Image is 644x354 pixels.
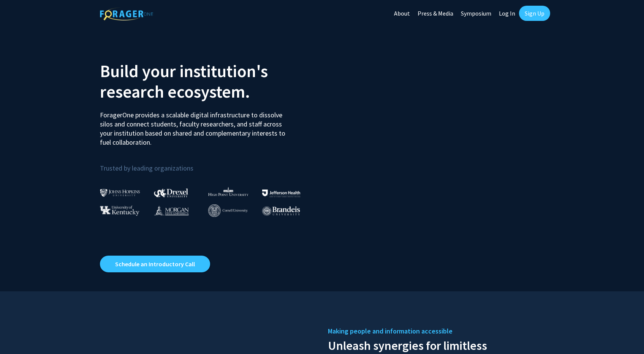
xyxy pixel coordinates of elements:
a: Sign Up [519,6,550,21]
h2: Build your institution's research ecosystem. [100,61,316,102]
img: Brandeis University [262,206,300,216]
img: High Point University [208,187,248,196]
img: Thomas Jefferson University [262,190,300,197]
img: University of Kentucky [100,205,139,216]
img: Cornell University [208,204,248,217]
h5: Making people and information accessible [328,326,544,337]
img: Morgan State University [154,205,189,215]
img: Drexel University [154,188,188,197]
p: ForagerOne provides a scalable digital infrastructure to dissolve silos and connect students, fac... [100,105,291,147]
img: ForagerOne Logo [100,7,153,21]
a: Opens in a new tab [100,256,210,272]
img: Johns Hopkins University [100,189,140,197]
p: Trusted by leading organizations [100,153,316,174]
